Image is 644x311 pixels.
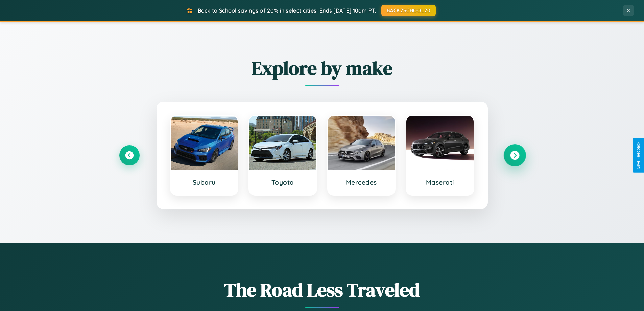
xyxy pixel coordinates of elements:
[381,5,436,16] button: BACK2SCHOOL20
[177,178,231,186] h3: Subaru
[335,178,388,186] h3: Mercedes
[119,277,525,303] h1: The Road Less Traveled
[256,178,310,186] h3: Toyota
[636,142,641,169] div: Give Feedback
[119,55,525,81] h2: Explore by make
[413,178,467,186] h3: Maserati
[198,7,376,14] span: Back to School savings of 20% in select cities! Ends [DATE] 10am PT.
